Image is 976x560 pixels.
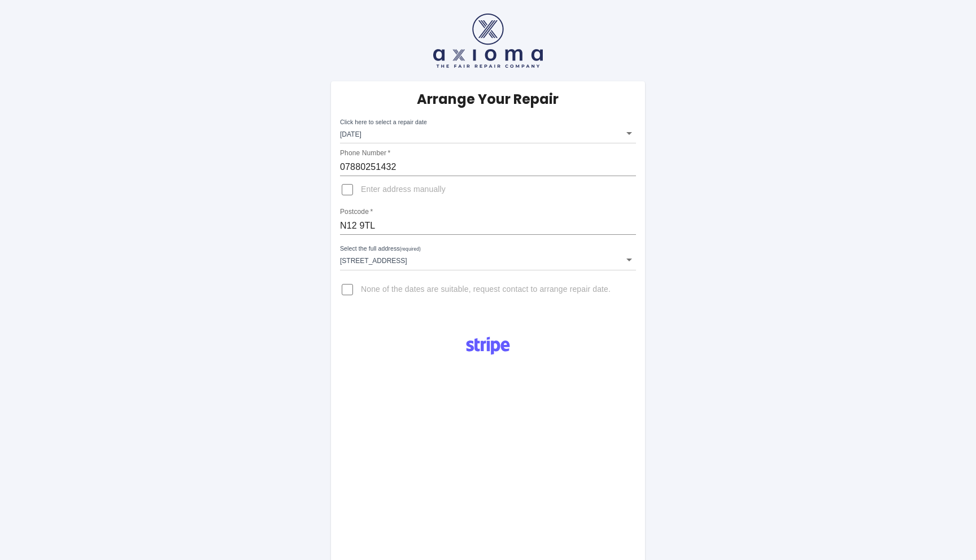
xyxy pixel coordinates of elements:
label: Click here to select a repair date [340,118,427,126]
label: Phone Number [340,148,390,158]
h5: Arrange Your Repair [417,90,559,108]
div: [STREET_ADDRESS] [340,250,636,270]
img: axioma [433,14,543,68]
label: Select the full address [340,244,421,253]
span: Enter address manually [361,184,446,195]
span: None of the dates are suitable, request contact to arrange repair date. [361,284,611,295]
label: Postcode [340,207,373,217]
small: (required) [400,247,421,252]
img: Logo [460,333,516,360]
div: [DATE] [340,123,636,143]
